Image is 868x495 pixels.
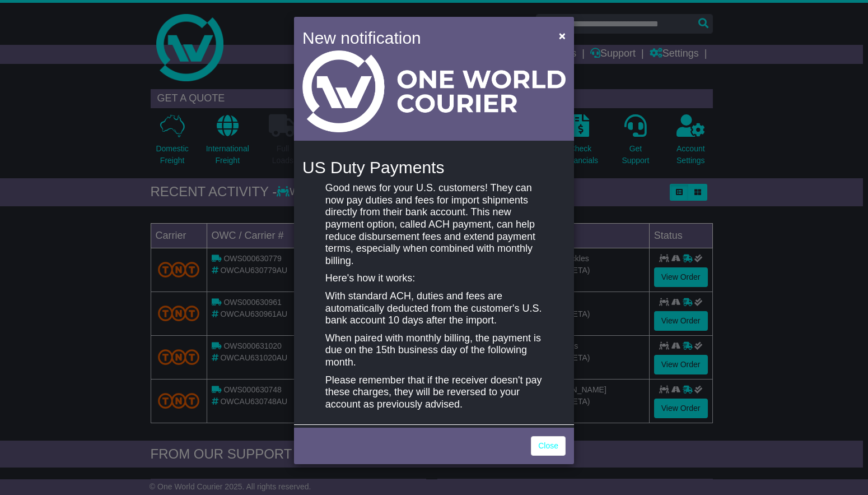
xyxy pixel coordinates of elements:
h4: New notification [302,25,543,50]
img: Light [302,50,566,132]
h4: US Duty Payments [302,158,566,177]
p: Please remember that if the receiver doesn't pay these charges, they will be reversed to your acc... [325,374,543,411]
span: × [559,29,566,42]
p: Here's how it works: [325,272,543,285]
a: Close [531,436,566,456]
p: When paired with monthly billing, the payment is due on the 15th business day of the following mo... [325,332,543,369]
p: Good news for your U.S. customers! They can now pay duties and fees for import shipments directly... [325,182,543,267]
button: Close [553,24,571,47]
p: With standard ACH, duties and fees are automatically deducted from the customer's U.S. bank accou... [325,290,543,327]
